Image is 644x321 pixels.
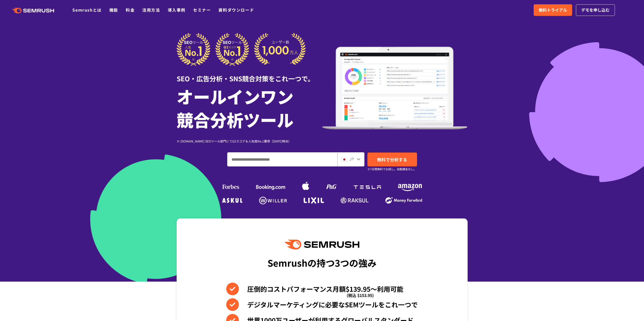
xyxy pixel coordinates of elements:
[267,253,377,272] div: Semrushの持つ3つの強み
[581,7,610,13] span: デモを申し込む
[347,289,374,302] span: (税込 $153.95)
[168,7,185,13] a: 導入事例
[539,7,567,13] span: 無料トライアル
[177,66,322,83] div: SEO・広告分析・SNS競合対策をこれ一つで。
[142,7,160,13] a: 活用方法
[72,7,101,13] a: Semrushとは
[349,156,354,162] span: JP
[193,7,211,13] a: セミナー
[576,4,615,16] a: デモを申し込む
[227,153,337,166] input: ドメイン、キーワードまたはURLを入力してください
[126,7,135,13] a: 料金
[367,167,416,171] small: ※7日間無料でお試し。自動課金なし。
[367,153,417,166] a: 無料で分析する
[218,7,254,13] a: 資料ダウンロード
[377,156,407,163] span: 無料で分析する
[226,298,418,311] li: デジタルマーケティングに必要なSEMツールをこれ一つで
[109,7,118,13] a: 機能
[285,240,359,250] img: Semrush
[226,283,418,295] li: 圧倒的コストパフォーマンス月額$139.95〜利用可能
[534,4,572,16] a: 無料トライアル
[177,139,322,143] div: ※ [DOMAIN_NAME] SEOツール部門にてG2スコア＆人気度No.1獲得（[DATE]時点）
[177,85,322,131] h1: オールインワン 競合分析ツール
